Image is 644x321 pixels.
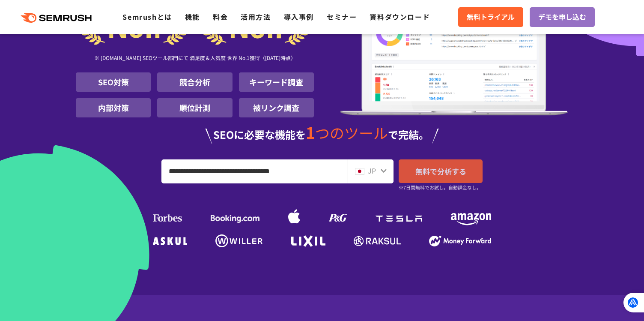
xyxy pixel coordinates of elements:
span: 無料で分析する [415,166,466,177]
li: 競合分析 [157,72,232,92]
span: 1 [306,120,315,144]
a: 資料ダウンロード [370,12,430,22]
a: 活用方法 [241,12,271,22]
a: Semrushとは [122,12,172,22]
span: で完結。 [388,127,429,142]
a: 導入事例 [284,12,314,22]
span: つのツール [315,122,388,143]
small: ※7日間無料でお試し。自動課金なし。 [399,183,481,192]
li: 順位計測 [157,98,232,117]
span: JP [368,165,376,176]
span: デモを申し込む [538,12,586,23]
input: URL、キーワードを入力してください [162,160,347,183]
li: SEO対策 [76,72,151,92]
li: 内部対策 [76,98,151,117]
li: 被リンク調査 [239,98,314,117]
a: 料金 [213,12,228,22]
a: 無料トライアル [458,7,523,27]
a: セミナー [327,12,357,22]
a: 無料で分析する [399,159,483,183]
span: 無料トライアル [467,12,515,23]
li: キーワード調査 [239,72,314,92]
a: 機能 [185,12,200,22]
div: SEOに必要な機能を [76,124,568,144]
div: ※ [DOMAIN_NAME] SEOツール部門にて 満足度＆人気度 世界 No.1獲得（[DATE]時点） [76,45,314,72]
a: デモを申し込む [530,7,595,27]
